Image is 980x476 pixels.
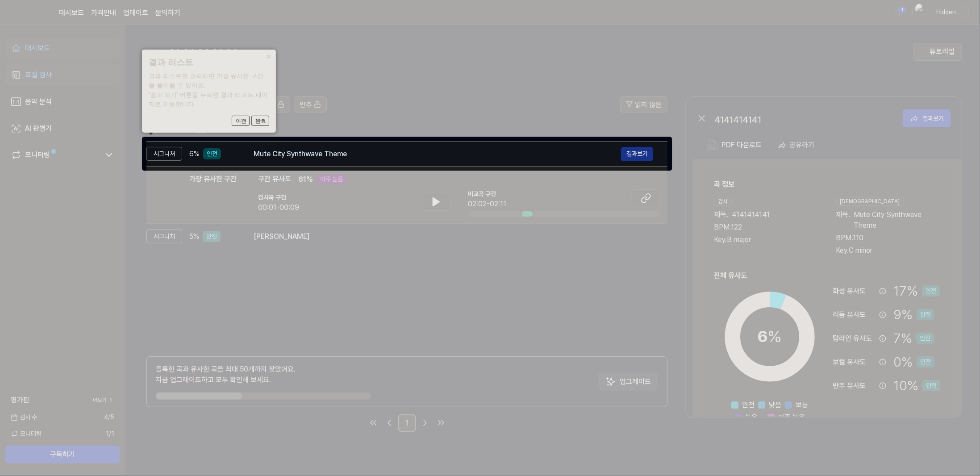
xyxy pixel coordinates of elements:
[251,116,269,126] button: 완료
[189,149,200,159] span: 6 %
[149,56,269,69] header: 결과 리스트
[149,71,269,109] div: 결과 리스트를 클릭하면 가장 유사한 구간을 들어볼 수 있어요. ‘결과 보기’ 버튼을 누르면 결과 리포트 페이지로 이동합니다.
[621,147,653,161] button: 결과보기
[254,149,621,159] div: Mute City Synthwave Theme
[232,116,250,126] button: 이전
[262,50,276,62] button: Close
[146,147,182,161] div: 시그니처
[203,148,221,159] div: 안전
